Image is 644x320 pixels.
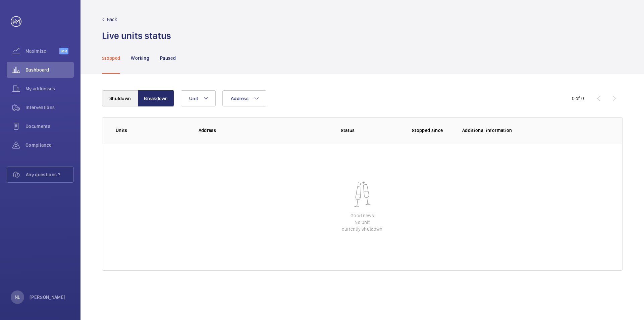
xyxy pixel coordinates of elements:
[25,48,59,54] span: Maximize
[131,55,149,61] p: Working
[160,55,176,61] p: Paused
[59,48,68,54] span: Beta
[102,90,138,106] button: Shutdown
[299,127,396,134] p: Status
[462,127,609,134] p: Additional information
[26,171,73,178] span: Any questions ?
[102,30,171,42] h1: Live units status
[189,96,198,101] span: Unit
[107,16,117,23] p: Back
[222,90,266,106] button: Address
[138,90,174,106] button: Breakdown
[25,142,74,148] span: Compliance
[25,104,74,111] span: Interventions
[342,212,382,232] p: Good news No unit currently shutdown
[15,294,20,301] p: NL
[412,127,451,134] p: Stopped since
[25,85,74,92] span: My addresses
[116,127,188,134] p: Units
[199,127,294,134] p: Address
[25,123,74,130] span: Documents
[102,55,120,61] p: Stopped
[30,294,66,301] p: [PERSON_NAME]
[25,66,74,73] span: Dashboard
[181,90,216,106] button: Unit
[231,96,249,101] span: Address
[572,95,584,102] div: 0 of 0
